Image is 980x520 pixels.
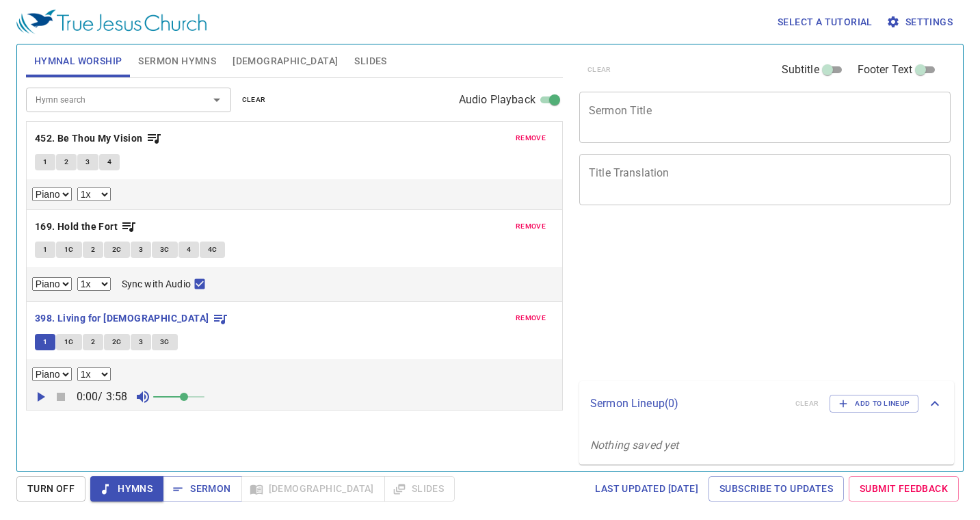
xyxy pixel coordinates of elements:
[122,277,191,291] span: Sync with Audio
[83,242,103,258] button: 2
[35,130,143,147] b: 452. Be Thou My Vision
[43,336,47,348] span: 1
[35,242,55,258] button: 1
[590,476,704,502] a: Last updated [DATE]
[507,130,554,146] button: remove
[772,10,878,35] button: Select a tutorial
[32,367,72,381] select: Select Track
[16,10,207,34] img: True Jesus Church
[595,480,698,497] span: Last updated [DATE]
[860,480,948,497] span: Submit Feedback
[35,334,55,350] button: 1
[34,53,122,70] span: Hymnal Worship
[32,277,72,291] select: Select Track
[35,310,228,327] button: 398. Living for [DEMOGRAPHIC_DATA]
[782,62,819,78] span: Subtitle
[32,187,72,201] select: Select Track
[163,476,241,502] button: Sermon
[91,244,95,256] span: 2
[56,334,82,350] button: 1C
[27,480,75,497] span: Turn Off
[178,242,199,258] button: 4
[131,334,151,350] button: 3
[83,334,103,350] button: 2
[64,244,74,256] span: 1C
[574,220,878,376] iframe: from-child
[43,244,47,256] span: 1
[107,156,111,168] span: 4
[56,154,77,170] button: 2
[43,156,47,168] span: 1
[139,244,143,256] span: 3
[77,367,111,381] select: Playback Rate
[64,156,68,168] span: 2
[77,154,98,170] button: 3
[708,476,844,502] a: Subscribe to Updates
[64,336,74,348] span: 1C
[35,310,209,327] b: 398. Living for [DEMOGRAPHIC_DATA]
[104,334,130,350] button: 2C
[174,480,230,497] span: Sermon
[99,154,120,170] button: 4
[112,244,122,256] span: 2C
[719,480,833,497] span: Subscribe to Updates
[85,156,90,168] span: 3
[208,244,217,256] span: 4C
[160,244,170,256] span: 3C
[16,476,85,502] button: Turn Off
[590,395,784,412] p: Sermon Lineup ( 0 )
[778,14,873,31] span: Select a tutorial
[516,220,546,233] span: remove
[35,154,55,170] button: 1
[516,312,546,324] span: remove
[77,277,111,291] select: Playback Rate
[590,439,679,452] i: Nothing saved yet
[91,336,95,348] span: 2
[138,53,216,70] span: Sermon Hymns
[849,476,959,502] a: Submit Feedback
[354,53,386,70] span: Slides
[579,381,954,426] div: Sermon Lineup(0)clearAdd to Lineup
[152,334,178,350] button: 3C
[71,389,133,405] p: 0:00 / 3:58
[830,395,918,413] button: Add to Lineup
[77,187,111,201] select: Playback Rate
[90,476,163,502] button: Hymns
[35,218,118,235] b: 169. Hold the Fort
[200,242,226,258] button: 4C
[104,242,130,258] button: 2C
[56,242,82,258] button: 1C
[459,92,535,108] span: Audio Playback
[838,398,910,410] span: Add to Lineup
[507,218,554,235] button: remove
[160,336,170,348] span: 3C
[884,10,958,35] button: Settings
[187,244,191,256] span: 4
[207,90,226,109] button: Open
[101,480,153,497] span: Hymns
[889,14,953,31] span: Settings
[131,242,151,258] button: 3
[233,53,338,70] span: [DEMOGRAPHIC_DATA]
[35,130,162,147] button: 452. Be Thou My Vision
[35,218,137,235] button: 169. Hold the Fort
[234,92,274,108] button: clear
[242,94,266,106] span: clear
[112,336,122,348] span: 2C
[139,336,143,348] span: 3
[152,242,178,258] button: 3C
[507,310,554,326] button: remove
[858,62,913,78] span: Footer Text
[516,132,546,144] span: remove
